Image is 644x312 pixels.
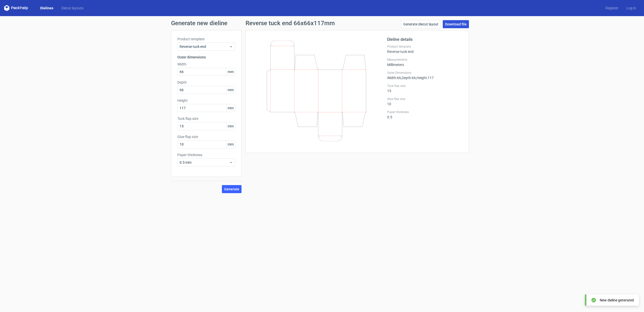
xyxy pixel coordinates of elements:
span: , Height : 117 [416,76,434,80]
span: mm [226,104,235,112]
span: mm [226,141,235,148]
label: Product template [387,45,463,49]
h3: Outer dimensions [177,55,235,60]
a: Dielines [36,6,57,11]
label: Measurements [387,58,463,62]
span: mm [226,122,235,130]
span: Generate [224,187,239,191]
label: Glue flap size [387,97,463,101]
button: Generate [222,185,242,193]
a: Download file [443,20,469,28]
label: Glue flap size [177,134,235,139]
a: Log in [622,6,640,11]
span: Width : 66 [387,76,401,80]
h2: Dieline details [387,37,463,43]
span: , Depth : 66 [401,76,416,80]
span: mm [226,86,235,94]
div: 0.5 [387,110,463,119]
label: Tuck flap size [177,116,235,121]
span: Reverse tuck end [180,44,229,49]
label: Width [177,62,235,67]
a: Register [601,6,622,11]
span: 0.5 mm [180,160,229,165]
label: Paper thickness [387,110,463,114]
h1: Generate new dieline [171,20,473,26]
label: Paper thickness [177,152,235,157]
a: Diecut layouts [57,6,88,11]
span: mm [226,68,235,76]
label: Depth [177,80,235,85]
div: New dieline generated [600,298,634,303]
label: Height [177,98,235,103]
label: Outer Dimensions [387,71,463,75]
a: Generate diecut layout [401,20,441,28]
div: Millimeters [387,58,463,67]
h1: Reverse tuck end 66x66x117mm [246,20,335,26]
div: Reverse tuck end [387,45,463,54]
div: 15 [387,84,463,93]
label: Product template [177,37,235,42]
div: 10 [387,97,463,106]
label: Tuck flap size [387,84,463,88]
